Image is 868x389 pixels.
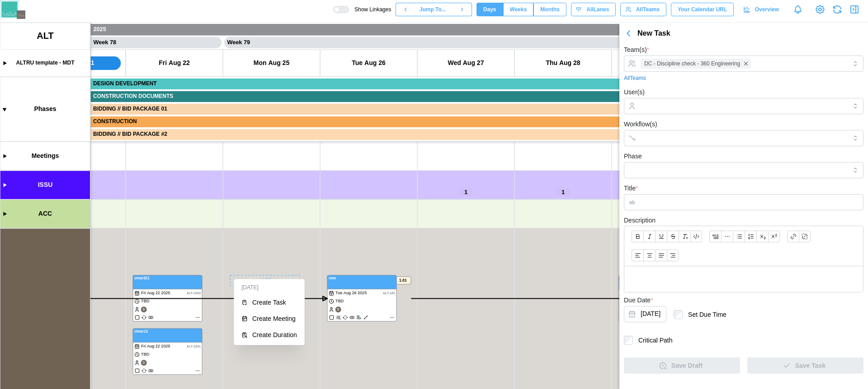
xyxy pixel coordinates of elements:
button: Bold [632,231,643,242]
a: Overview [738,3,786,16]
button: Link [787,231,799,242]
div: Create Meeting [252,315,297,322]
button: AllTeams [620,3,666,16]
label: Team(s) [624,45,649,55]
button: Your Calendar URL [671,3,734,16]
button: Clear formatting [679,231,690,242]
a: View Project [814,3,826,16]
a: All Teams [624,74,646,83]
span: Overview [755,3,779,16]
button: Subscript [756,231,768,242]
label: Critical Path [633,336,672,345]
div: New Task [637,28,670,39]
label: User(s) [624,88,645,97]
button: Bullet list [733,231,745,242]
button: Align text: justify [655,250,667,261]
label: Description [624,216,656,226]
span: DC - Discipline check - 360 Engineering [644,60,740,68]
div: [DATE] [236,281,302,294]
span: Days [483,3,496,16]
label: Title [624,184,638,194]
button: Align text: right [667,250,679,261]
label: Workflow(s) [624,120,657,130]
button: Weeks [503,3,534,16]
button: Strikethrough [667,231,679,242]
button: Align text: center [643,250,655,261]
button: Blockquote [709,231,721,242]
button: Remove link [799,231,811,242]
button: Horizontal line [721,231,733,242]
span: All Lanes [586,3,609,16]
span: All Teams [636,3,660,16]
button: Ordered list [745,231,756,242]
span: Show Linkages [349,6,391,13]
a: Notifications [790,2,806,17]
button: Align text: left [632,250,643,261]
label: Set Due Time [683,310,726,319]
button: AllLanes [571,3,616,16]
button: Code [690,231,702,242]
div: Create Task [252,299,297,306]
button: Aug 25, 2025 [624,306,666,322]
span: Weeks [510,3,527,16]
div: Create Duration [252,331,297,338]
button: Superscript [768,231,780,242]
label: Phase [624,152,642,162]
button: Days [476,3,503,16]
button: Months [533,3,566,16]
span: Jump To... [420,3,446,16]
button: Italic [643,231,655,242]
span: Months [540,3,560,16]
button: Close Drawer [848,3,861,16]
span: Your Calendar URL [678,3,727,16]
button: Jump To... [415,3,452,16]
label: Due Date [624,296,653,306]
button: Refresh Grid [830,3,844,17]
button: Underline [655,231,667,242]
